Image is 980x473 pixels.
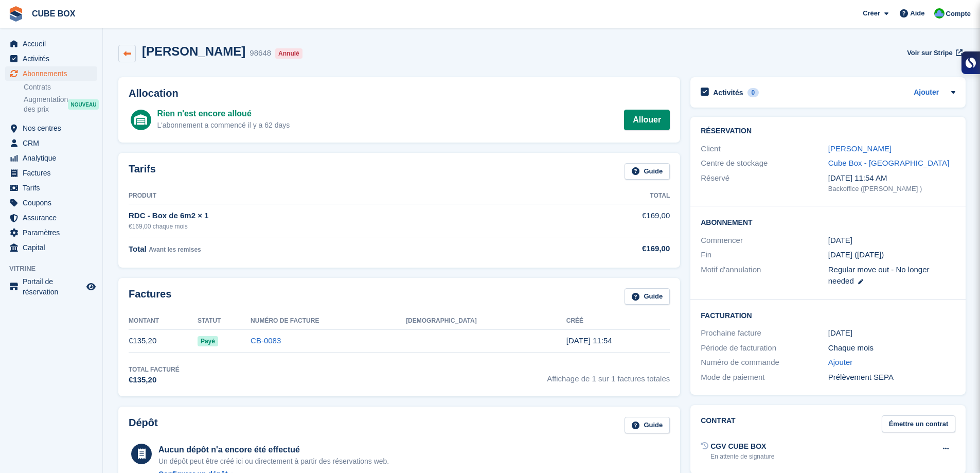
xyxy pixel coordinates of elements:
a: menu [5,51,97,66]
div: En attente de signature [710,452,774,461]
h2: Réservation [701,127,955,135]
div: Prochaine facture [701,327,828,339]
a: CUBE BOX [28,5,79,22]
div: Total facturé [129,365,180,374]
span: Créer [863,8,880,19]
div: NOUVEAU [68,99,99,110]
div: Mode de paiement [701,372,828,383]
div: 0 [747,88,759,97]
div: Centre de stockage [701,157,828,169]
div: Motif d'annulation [701,264,828,287]
a: Ajouter [914,87,939,99]
a: menu [5,66,97,81]
a: Cube Box - [GEOGRAPHIC_DATA] [828,159,949,167]
span: Regular move out - No longer needed [828,265,930,286]
span: Aide [910,8,924,19]
p: Un dépôt peut être créé ici ou directement à partir des réservations web. [158,456,389,467]
span: Capital [23,240,84,255]
a: Voir sur Stripe [903,44,965,61]
span: [DATE] ([DATE]) [828,250,884,259]
div: 98648 [250,47,271,59]
div: Rien n'est encore alloué [157,108,290,120]
td: €169,00 [530,204,670,237]
span: Augmentation des prix [24,95,68,114]
span: Vitrine [9,264,102,274]
div: €135,20 [129,374,180,386]
span: CRM [23,136,84,150]
a: menu [5,196,97,210]
a: Guide [625,417,670,434]
a: menu [5,211,97,225]
td: €135,20 [129,329,198,353]
span: Total [129,244,147,253]
th: Statut [198,313,251,329]
h2: [PERSON_NAME] [142,44,245,58]
time: 2025-07-29 09:54:36 UTC [566,336,612,345]
a: menu [5,151,97,165]
h2: Factures [129,288,171,305]
span: Activités [23,51,84,66]
a: CB-0083 [251,336,281,345]
span: Tarifs [23,181,84,195]
div: CGV CUBE BOX [710,441,774,452]
h2: Dépôt [129,417,158,434]
span: Analytique [23,151,84,165]
div: Aucun dépôt n'a encore été effectué [158,444,389,456]
div: [DATE] 11:54 AM [828,172,955,184]
th: [DEMOGRAPHIC_DATA] [406,313,566,329]
a: menu [5,181,97,195]
span: Compte [946,9,971,19]
div: Commencer [701,235,828,247]
a: Guide [625,163,670,180]
a: Ajouter [828,357,853,369]
span: Voir sur Stripe [907,48,953,58]
div: L'abonnement a commencé il y a 62 days [157,120,290,131]
span: Portail de réservation [23,276,84,297]
a: Allouer [624,110,670,130]
div: [DATE] [828,327,955,339]
a: Boutique d'aperçu [85,281,97,293]
a: Émettre un contrat [882,415,956,432]
a: menu [5,166,97,180]
h2: Abonnement [701,217,955,227]
div: Période de facturation [701,342,828,354]
div: Réservé [701,172,828,194]
div: Client [701,143,828,155]
th: Numéro de facture [251,313,406,329]
th: Montant [129,313,198,329]
a: menu [5,225,97,240]
h2: Allocation [129,87,670,99]
a: [PERSON_NAME] [828,144,892,153]
h2: Contrat [701,415,735,432]
time: 2025-07-28 22:00:00 UTC [828,235,852,247]
div: Fin [701,249,828,261]
img: Cube Box [934,8,945,19]
span: Avant les remises [149,246,201,253]
span: Accueil [23,37,84,51]
h2: Tarifs [129,163,156,180]
div: €169,00 [530,243,670,255]
th: Produit [129,188,530,204]
a: menu [5,37,97,51]
img: stora-icon-8386f47178a22dfd0bd8f6a31ec36ba5ce8667c1dd55bd0f319d3a0aa187defe.svg [8,6,24,22]
div: RDC - Box de 6m2 × 1 [129,210,530,222]
span: Assurance [23,211,84,225]
h2: Facturation [701,310,955,320]
span: Abonnements [23,66,84,81]
a: menu [5,276,97,297]
span: Factures [23,166,84,180]
th: Total [530,188,670,204]
a: Contrats [24,82,97,92]
span: Coupons [23,196,84,210]
a: menu [5,121,97,135]
div: Chaque mois [828,342,955,354]
span: Payé [198,336,218,346]
div: Prélèvement SEPA [828,372,955,383]
div: €169,00 chaque mois [129,222,530,231]
a: menu [5,240,97,255]
span: Paramètres [23,225,84,240]
a: Augmentation des prix NOUVEAU [24,94,97,115]
span: Affichage de 1 sur 1 factures totales [547,365,670,386]
h2: Activités [713,88,743,97]
div: Backoffice ([PERSON_NAME] ) [828,184,955,194]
